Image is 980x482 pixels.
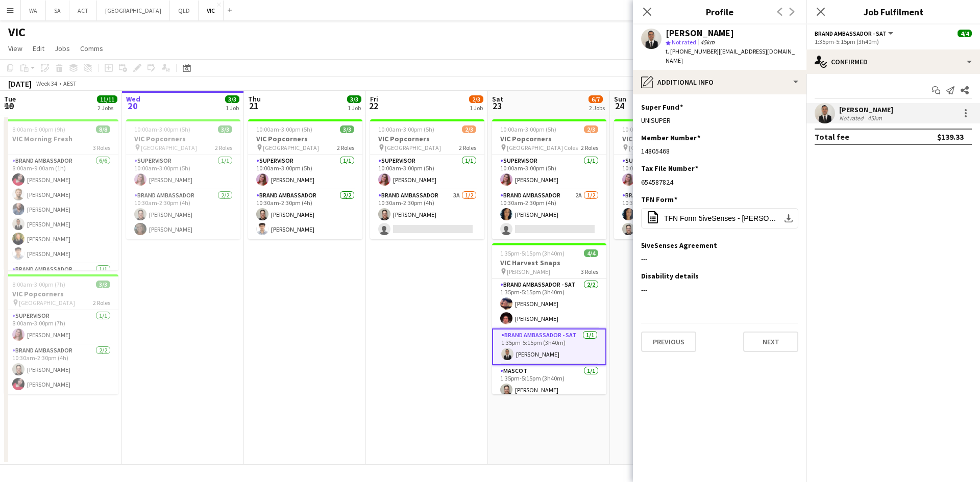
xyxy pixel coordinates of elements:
div: 2 Jobs [97,104,117,112]
div: 1 Job [348,104,361,112]
div: --- [641,254,798,263]
span: 3/3 [218,125,232,133]
span: Edit [33,44,44,53]
span: Thu [248,94,261,104]
app-card-role: Supervisor1/110:00am-3:00pm (5h)[PERSON_NAME] [370,155,484,190]
div: 1 Job [226,104,239,112]
h3: VIC Popcorners [126,134,240,143]
app-card-role: Brand Ambassador6/68:00am-9:00am (1h)[PERSON_NAME][PERSON_NAME][PERSON_NAME][PERSON_NAME][PERSON_... [4,155,118,264]
span: 3/3 [347,95,361,103]
div: Total fee [815,132,849,142]
div: Not rated [839,114,866,122]
app-job-card: 8:00am-3:00pm (7h)3/3VIC Popcorners [GEOGRAPHIC_DATA]2 RolesSupervisor1/18:00am-3:00pm (7h)[PERSO... [4,274,118,394]
h3: VIC Popcorners [248,134,362,143]
div: 1:35pm-5:15pm (3h40m) [815,38,972,45]
button: Brand Ambassador - SAT [815,30,895,37]
div: 10:00am-3:00pm (5h)3/3VIC Popcorners [GEOGRAPHIC_DATA] Coles2 RolesSupervisor1/110:00am-3:00pm (5... [614,119,728,239]
span: Sat [492,94,503,104]
button: Previous [641,332,696,352]
app-card-role: Brand Ambassador2/210:30am-2:30pm (4h)[PERSON_NAME][PERSON_NAME] [4,345,118,394]
h3: VIC Popcorners [370,134,484,143]
h3: Job Fulfilment [806,5,980,18]
h3: VIC Popcorners [614,134,728,143]
div: [PERSON_NAME] [839,105,893,114]
span: 8/8 [96,125,110,133]
span: 45km [698,38,717,46]
h3: Tax File Number [641,164,698,173]
div: 2 Jobs [589,104,605,112]
span: Fri [370,94,378,104]
span: 21 [247,100,261,112]
span: 10:00am-3:00pm (5h) [134,125,190,133]
h3: Profile [633,5,806,18]
h3: VIC Harvest Snaps [492,258,606,267]
button: WA [21,1,46,20]
span: 2 Roles [215,144,232,151]
span: 22 [369,100,378,112]
span: 11/11 [97,95,117,103]
app-card-role: Brand Ambassador2/210:30am-2:30pm (4h)[PERSON_NAME][PERSON_NAME] [248,190,362,239]
span: [GEOGRAPHIC_DATA] [141,144,197,151]
span: View [8,44,22,53]
span: Comms [80,44,103,53]
app-job-card: 10:00am-3:00pm (5h)3/3VIC Popcorners [GEOGRAPHIC_DATA]2 RolesSupervisor1/110:00am-3:00pm (5h)[PER... [248,119,362,239]
span: Brand Ambassador - SAT [815,30,887,37]
button: Next [743,332,798,352]
app-card-role: Supervisor1/110:00am-3:00pm (5h)[PERSON_NAME] [248,155,362,190]
span: 20 [125,100,140,112]
span: 3/3 [96,281,110,288]
span: [GEOGRAPHIC_DATA] Coles [507,144,578,151]
h3: 5iveSenses Agreement [641,241,717,250]
app-card-role: Supervisor1/18:00am-3:00pm (7h)[PERSON_NAME] [4,310,118,345]
a: Jobs [51,42,74,55]
div: 45km [866,114,884,122]
span: [GEOGRAPHIC_DATA] [19,299,75,307]
span: 2 Roles [337,144,354,151]
app-job-card: 1:35pm-5:15pm (3h40m)4/4VIC Harvest Snaps [PERSON_NAME]3 RolesBrand Ambassador - SAT2/21:35pm-5:1... [492,243,606,394]
button: ACT [69,1,97,20]
span: Tue [4,94,16,104]
app-card-role: Brand Ambassador - SAT1/11:35pm-5:15pm (3h40m)[PERSON_NAME] [492,328,606,365]
a: Edit [29,42,48,55]
div: [DATE] [8,79,32,89]
app-card-role: Brand Ambassador2/210:30am-2:30pm (4h)[PERSON_NAME][PERSON_NAME] [126,190,240,239]
app-card-role: Supervisor1/110:00am-3:00pm (5h)[PERSON_NAME] [492,155,606,190]
h3: TFN Form [641,195,677,204]
h3: Super Fund [641,103,683,112]
app-card-role: Supervisor1/110:00am-3:00pm (5h)[PERSON_NAME] [614,155,728,190]
span: [GEOGRAPHIC_DATA] Coles [629,144,700,151]
span: 3 Roles [93,144,110,151]
button: SA [46,1,69,20]
span: 2 Roles [93,299,110,307]
h3: VIC Popcorners [492,134,606,143]
h3: Disability details [641,271,699,281]
span: 3/3 [225,95,239,103]
span: 24 [612,100,626,112]
div: UNISUPER [641,116,798,125]
button: [GEOGRAPHIC_DATA] [97,1,170,20]
span: | [EMAIL_ADDRESS][DOMAIN_NAME] [666,47,795,64]
span: 2/3 [469,95,483,103]
div: Additional info [633,70,806,94]
div: [PERSON_NAME] [666,29,734,38]
span: t. [PHONE_NUMBER] [666,47,719,55]
app-card-role: Brand Ambassador - SAT2/21:35pm-5:15pm (3h40m)[PERSON_NAME][PERSON_NAME] [492,279,606,328]
span: Week 34 [34,80,59,87]
span: Not rated [672,38,696,46]
span: 19 [3,100,16,112]
span: 3/3 [340,125,354,133]
span: 4/4 [958,30,972,37]
div: 10:00am-3:00pm (5h)2/3VIC Popcorners [GEOGRAPHIC_DATA] Coles2 RolesSupervisor1/110:00am-3:00pm (5... [492,119,606,239]
app-card-role: Supervisor1/110:00am-3:00pm (5h)[PERSON_NAME] [126,155,240,190]
span: Jobs [55,44,70,53]
app-job-card: 10:00am-3:00pm (5h)3/3VIC Popcorners [GEOGRAPHIC_DATA]2 RolesSupervisor1/110:00am-3:00pm (5h)[PER... [126,119,240,239]
div: 654587824 [641,177,798,187]
h3: VIC Popcorners [4,289,118,298]
span: [GEOGRAPHIC_DATA] [263,144,319,151]
span: 1:35pm-5:15pm (3h40m) [500,249,565,257]
app-card-role: Mascot1/11:35pm-5:15pm (3h40m)[PERSON_NAME] [492,365,606,400]
h3: Member Number [641,133,700,142]
app-card-role: Brand Ambassador2/210:30am-2:30pm (4h)[PERSON_NAME][PERSON_NAME] [614,190,728,239]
